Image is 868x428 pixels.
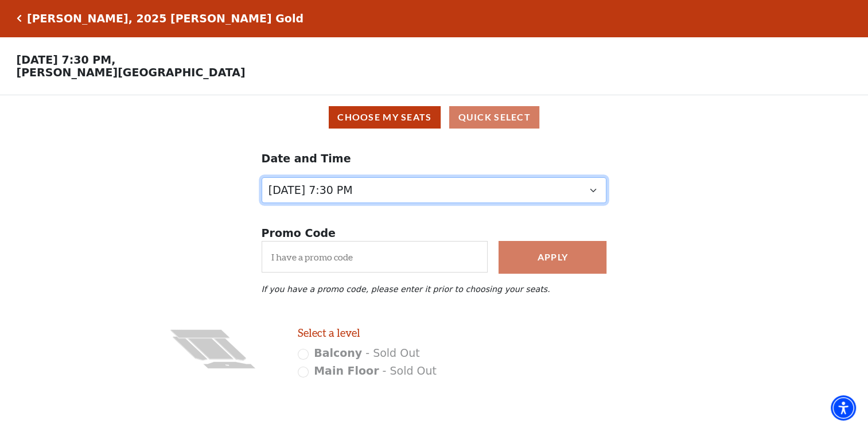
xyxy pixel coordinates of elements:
[262,225,607,242] p: Promo Code
[262,150,607,167] p: Date and Time
[298,326,499,340] h2: Select a level
[262,241,488,273] input: I have a promo code
[329,106,441,129] button: Choose My Seats
[365,347,419,359] span: - Sold Out
[314,347,362,359] span: Balcony
[314,364,379,377] span: Main Floor
[262,285,607,294] p: If you have a promo code, please enter it prior to choosing your seats.
[17,14,22,22] a: Click here to go back to filters
[171,329,230,338] g: Balcony - Seats Available: 1
[27,12,303,25] h5: [PERSON_NAME], 2025 [PERSON_NAME] Gold
[225,364,230,365] text: Stage
[173,336,246,360] g: Main Floor - Seats Available: 1
[831,395,856,421] div: Accessibility Menu
[382,364,436,377] span: - Sold Out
